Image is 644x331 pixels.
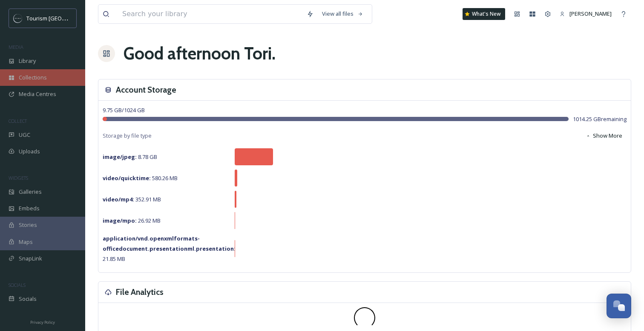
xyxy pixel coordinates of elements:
[19,204,40,212] span: Embeds
[30,320,55,325] span: Privacy Policy
[569,10,612,17] span: [PERSON_NAME]
[19,295,37,303] span: Socials
[19,188,42,196] span: Galleries
[103,174,151,182] strong: video/quicktime :
[103,195,161,203] span: 352.91 MB
[103,217,161,224] span: 26.92 MB
[103,153,157,161] span: 8.78 GB
[318,6,368,22] a: View all files
[103,132,152,140] span: Storage by file type
[581,127,627,144] button: Show More
[103,106,145,114] span: 9.75 GB / 1024 GB
[103,153,137,161] strong: image/jpeg :
[103,235,236,252] strong: application/vnd.openxmlformats-officedocument.presentationml.presentation :
[9,175,28,181] span: WIDGETS
[118,5,302,23] input: Search your library
[19,74,47,82] span: Collections
[19,221,37,229] span: Stories
[103,217,137,224] strong: image/mpo :
[103,195,134,203] strong: video/mp4 :
[124,41,276,66] h1: Good afternoon Tori .
[9,282,26,288] span: SOCIALS
[19,131,30,139] span: UGC
[103,235,236,263] span: 21.85 MB
[30,317,55,327] a: Privacy Policy
[19,57,36,65] span: Library
[9,44,23,50] span: MEDIA
[116,84,176,96] h3: Account Storage
[19,147,40,156] span: Uploads
[116,286,164,298] h3: File Analytics
[103,174,178,182] span: 580.26 MB
[14,14,22,23] img: OMNISEND%20Email%20Square%20Images%20.png
[26,14,103,22] span: Tourism [GEOGRAPHIC_DATA]
[19,255,42,263] span: SnapLink
[555,6,616,22] a: [PERSON_NAME]
[463,8,505,20] a: What's New
[573,115,627,123] span: 1014.25 GB remaining
[19,238,33,246] span: Maps
[9,118,27,124] span: COLLECT
[607,294,631,318] button: Open Chat
[19,90,56,98] span: Media Centres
